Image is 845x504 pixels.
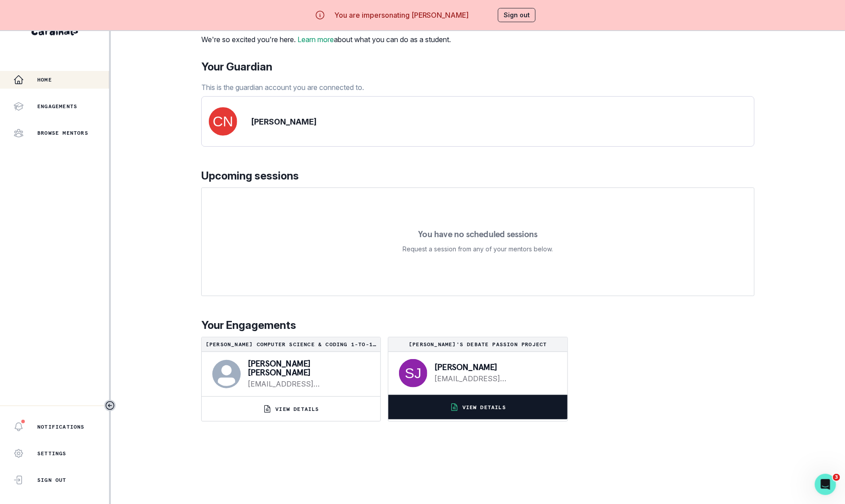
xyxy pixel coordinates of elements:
button: VIEW DETAILS [388,395,567,419]
p: [PERSON_NAME] [434,363,553,371]
p: VIEW DETAILS [462,404,506,411]
svg: avatar [212,360,241,388]
button: Toggle sidebar [104,400,116,411]
p: [PERSON_NAME]'s Debate Passion Project [392,341,563,348]
p: You have no scheduled sessions [418,230,537,238]
p: Your Engagements [201,317,755,333]
p: VIEW DETAILS [275,406,319,413]
span: 3 [833,474,840,481]
a: Learn more [297,35,334,44]
p: Request a session from any of your mentors below. [403,244,553,254]
p: This is the guardian account you are connected to. [201,82,364,93]
button: VIEW DETAILS [202,397,380,421]
p: [PERSON_NAME] [251,116,317,128]
p: Notifications [37,423,85,430]
p: Sign Out [37,477,67,484]
img: svg [399,359,427,387]
p: Engagements [37,103,77,110]
p: We're so excited you're here. about what you can do as a student. [201,34,451,45]
p: [PERSON_NAME] [PERSON_NAME] [248,359,366,377]
p: Browse Mentors [37,129,88,137]
p: Upcoming sessions [201,168,755,184]
p: You are impersonating [PERSON_NAME] [334,10,469,20]
a: [EMAIL_ADDRESS][DOMAIN_NAME] [248,379,366,389]
p: Settings [37,450,67,457]
p: [PERSON_NAME] Computer Science & Coding 1-to-1-course [205,341,377,348]
p: Home [37,76,52,83]
img: svg [209,107,237,136]
p: Your Guardian [201,59,364,75]
iframe: Intercom live chat [815,474,836,495]
button: Sign out [498,8,536,22]
a: [EMAIL_ADDRESS][DOMAIN_NAME] [434,373,553,384]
